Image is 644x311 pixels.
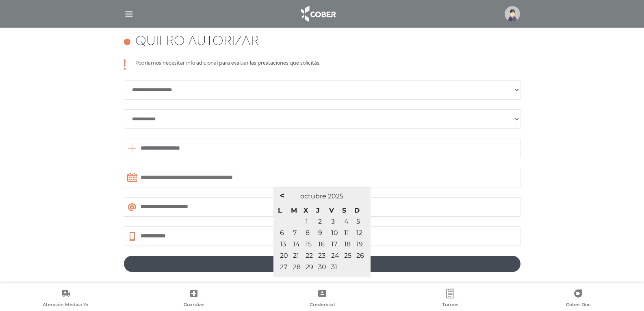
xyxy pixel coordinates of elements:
span: 25 [344,252,351,259]
img: logo_cober_home-white.png [297,4,339,24]
span: sábado [342,207,346,214]
span: domingo [354,207,360,214]
span: 23 [318,252,325,259]
a: < [278,189,286,202]
span: 14 [293,240,300,248]
span: viernes [329,207,334,214]
span: 2025 [328,192,343,200]
h4: Quiero autorizar [135,34,259,50]
a: Cober Doc [514,289,642,309]
span: 17 [331,240,337,248]
span: 21 [293,252,299,259]
span: Turnos [442,302,458,309]
img: profile-placeholder.svg [505,6,520,22]
span: miércoles [304,207,308,214]
span: 29 [306,263,313,271]
p: Podríamos necesitar info adicional para evaluar las prestaciones que solicitás. [135,59,320,70]
span: Guardias [184,302,204,309]
a: 1 [306,217,308,225]
span: jueves [316,207,320,214]
span: 28 [293,263,301,271]
span: 30 [318,263,326,271]
a: 13 [280,240,286,248]
span: 19 [356,240,363,248]
a: 7 [293,229,297,237]
span: 27 [280,263,287,271]
a: 8 [306,229,310,237]
span: 31 [331,263,337,271]
a: Credencial [258,289,386,309]
span: 18 [344,240,351,248]
a: 6 [280,229,284,237]
a: Atención Médica Ya [2,289,130,309]
span: 15 [306,240,312,248]
span: 20 [280,252,288,259]
a: 5 [356,217,360,225]
span: 26 [356,252,364,259]
a: 3 [331,217,335,225]
span: Atención Médica Ya [43,302,89,309]
span: octubre [300,192,326,200]
span: Cober Doc [566,302,590,309]
span: < [280,191,284,200]
span: 22 [306,252,313,259]
a: Turnos [386,289,514,309]
a: 4 [344,217,349,225]
span: Credencial [310,302,335,309]
span: lunes [278,207,282,214]
a: Siguiente [124,256,520,272]
a: 2 [318,217,322,225]
a: 9 [318,229,322,237]
span: 16 [318,240,325,248]
img: Cober_menu-lines-white.svg [124,9,134,19]
a: 10 [331,229,338,237]
span: 24 [331,252,339,259]
a: 11 [344,229,349,237]
a: Guardias [130,289,258,309]
a: 12 [356,229,362,237]
span: martes [291,207,297,214]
